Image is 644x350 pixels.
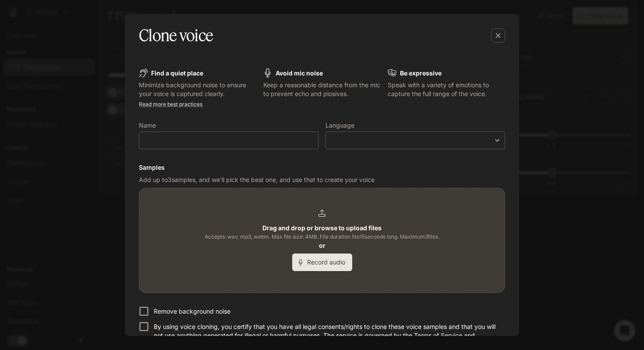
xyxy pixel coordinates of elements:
[139,175,505,184] p: Add up to 3 samples, and we'll pick the best one, and use that to create your voice
[139,101,202,107] a: Read more best practices
[262,224,382,232] b: Drag and drop or browse to upload files
[139,25,213,46] h5: Clone voice
[151,69,203,77] b: Find a quiet place
[263,81,381,98] p: Keep a reasonable distance from the mic to prevent echo and plosives.
[326,122,354,129] p: Language
[326,136,505,145] div: ​
[139,163,505,172] h6: Samples
[154,307,230,316] p: Remove background noise
[414,332,462,339] a: Terms of Service
[276,69,323,77] b: Avoid mic noise
[205,232,439,241] span: Accepts: wav, mp3, webm. Max file size: 4MB. File duration 5 to 15 seconds long. Maximum 3 files.
[388,81,505,98] p: Speak with a variety of emotions to capture the full range of the voice.
[319,242,326,249] b: or
[400,69,442,77] b: Be expressive
[139,81,256,98] p: Minimize background noise to ensure your voice is captured clearly.
[292,254,352,271] button: Record audio
[139,122,156,129] p: Name
[154,322,498,349] p: By using voice cloning, you certify that you have all legal consents/rights to clone these voice ...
